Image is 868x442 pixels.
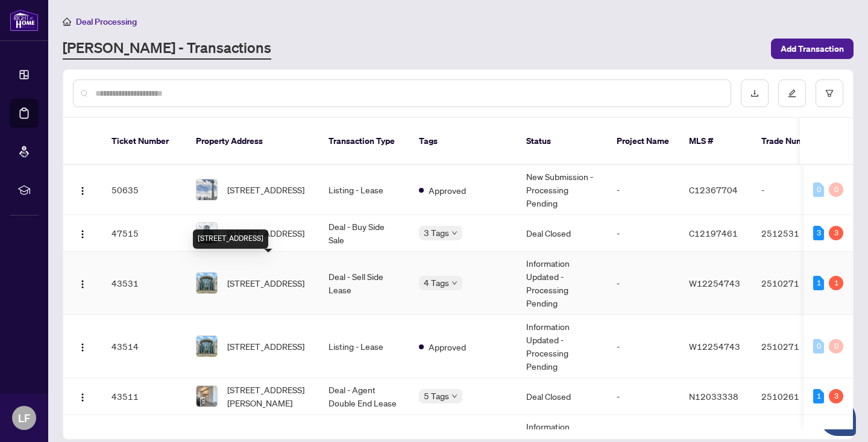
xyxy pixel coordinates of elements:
[607,215,679,252] td: -
[752,315,836,378] td: 2510271
[813,182,824,197] div: 0
[319,315,409,378] td: Listing - Lease
[517,378,607,415] td: Deal Closed
[429,340,466,353] span: Approved
[319,378,409,415] td: Deal - Agent Double End Lease
[78,343,87,352] img: Logo
[825,89,834,98] span: filter
[829,339,843,353] div: 0
[63,17,71,26] span: home
[227,276,304,290] span: [STREET_ADDRESS]
[102,378,186,415] td: 43511
[689,228,738,238] span: C12197461
[679,118,752,165] th: MLS #
[78,279,87,289] img: Logo
[816,79,843,107] button: filter
[73,273,92,293] button: Logo
[78,186,87,196] img: Logo
[102,252,186,315] td: 43531
[197,179,217,200] img: thumbnail-img
[750,89,759,98] span: download
[102,215,186,252] td: 47515
[319,118,409,165] th: Transaction Type
[227,183,304,196] span: [STREET_ADDRESS]
[197,273,217,293] img: thumbnail-img
[813,226,824,240] div: 3
[607,378,679,415] td: -
[409,118,517,165] th: Tags
[752,118,836,165] th: Trade Number
[517,165,607,215] td: New Submission - Processing Pending
[517,118,607,165] th: Status
[689,278,740,288] span: W12254743
[607,315,679,378] td: -
[607,252,679,315] td: -
[829,226,843,240] div: 3
[517,215,607,252] td: Deal Closed
[102,118,186,165] th: Ticket Number
[424,276,449,290] span: 4 Tags
[319,215,409,252] td: Deal - Buy Side Sale
[813,339,824,353] div: 0
[319,252,409,315] td: Deal - Sell Side Lease
[429,184,466,197] span: Approved
[607,165,679,215] td: -
[517,252,607,315] td: Information Updated - Processing Pending
[63,38,271,60] a: [PERSON_NAME] - Transactions
[102,165,186,215] td: 50635
[73,223,92,243] button: Logo
[689,391,738,402] span: N12033338
[689,184,738,195] span: C12367704
[197,223,217,243] img: thumbnail-img
[741,79,769,107] button: download
[227,340,304,353] span: [STREET_ADDRESS]
[752,252,836,315] td: 2510271
[73,387,92,406] button: Logo
[778,79,806,107] button: edit
[78,229,87,239] img: Logo
[781,39,844,58] span: Add Transaction
[752,215,836,252] td: 2512531
[689,341,740,352] span: W12254743
[227,383,309,409] span: [STREET_ADDRESS][PERSON_NAME]
[186,118,319,165] th: Property Address
[788,89,796,98] span: edit
[197,386,217,406] img: thumbnail-img
[829,389,843,403] div: 3
[102,315,186,378] td: 43514
[813,276,824,290] div: 1
[73,337,92,356] button: Logo
[829,182,843,197] div: 0
[424,389,449,403] span: 5 Tags
[78,393,87,402] img: Logo
[76,16,137,27] span: Deal Processing
[18,409,30,426] span: LF
[197,336,217,356] img: thumbnail-img
[451,230,458,236] span: down
[193,229,268,249] div: [STREET_ADDRESS]
[813,389,824,403] div: 1
[517,315,607,378] td: Information Updated - Processing Pending
[319,165,409,215] td: Listing - Lease
[829,276,843,290] div: 1
[424,226,449,240] span: 3 Tags
[73,180,92,199] button: Logo
[607,118,679,165] th: Project Name
[10,9,39,31] img: logo
[451,393,458,399] span: down
[451,280,458,286] span: down
[771,39,854,59] button: Add Transaction
[752,378,836,415] td: 2510261
[752,165,836,215] td: -
[227,226,304,240] span: [STREET_ADDRESS]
